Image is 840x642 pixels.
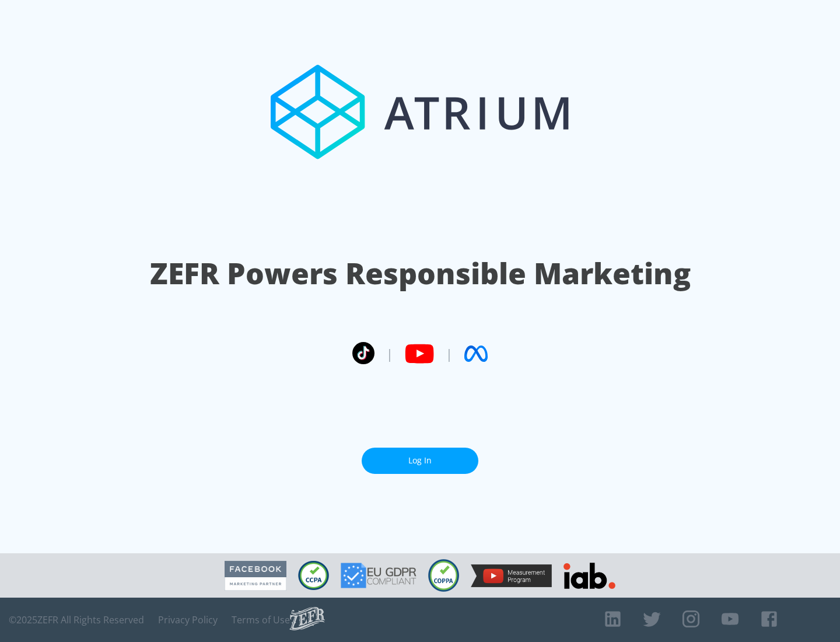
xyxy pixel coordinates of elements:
span: | [446,345,453,362]
img: IAB [563,563,615,589]
a: Log In [362,448,478,474]
a: Privacy Policy [158,614,218,626]
img: Facebook Marketing Partner [225,561,286,591]
img: YouTube Measurement Program [471,564,552,587]
h1: ZEFR Powers Responsible Marketing [150,253,691,294]
span: | [386,345,393,362]
img: GDPR Compliant [341,563,416,588]
img: COPPA Compliant [428,559,459,592]
span: © 2025 ZEFR All Rights Reserved [9,614,144,626]
a: Terms of Use [232,614,290,626]
img: CCPA Compliant [298,561,329,590]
